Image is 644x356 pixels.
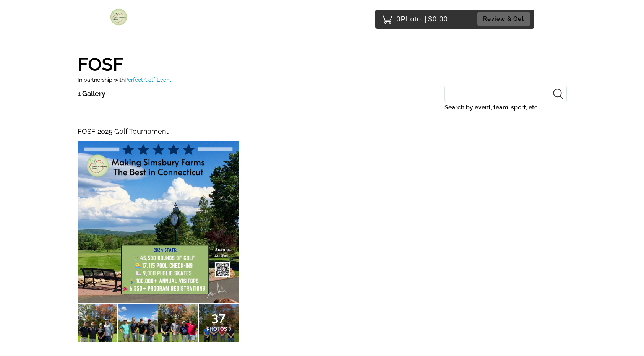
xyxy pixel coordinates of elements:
[477,12,532,26] a: Review & Get
[397,13,448,25] p: 0 $0.00
[78,127,169,135] span: FOSF 2025 Golf Tournament
[78,125,239,342] a: FOSF 2025 Golf Tournament37PHOTOS
[206,315,232,319] span: 37
[78,76,171,83] small: In partnership with
[425,15,427,23] span: |
[477,12,530,26] button: Review & Get
[78,141,239,303] img: 220792
[206,326,227,332] span: PHOTOS
[444,102,567,113] label: Search by event, team, sport, etc
[401,13,422,25] span: Photo
[78,88,105,100] p: 1 Gallery
[125,76,171,83] span: Perfect Golf Event
[78,48,567,73] h1: FOSF
[110,8,127,26] img: Snapphound Logo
